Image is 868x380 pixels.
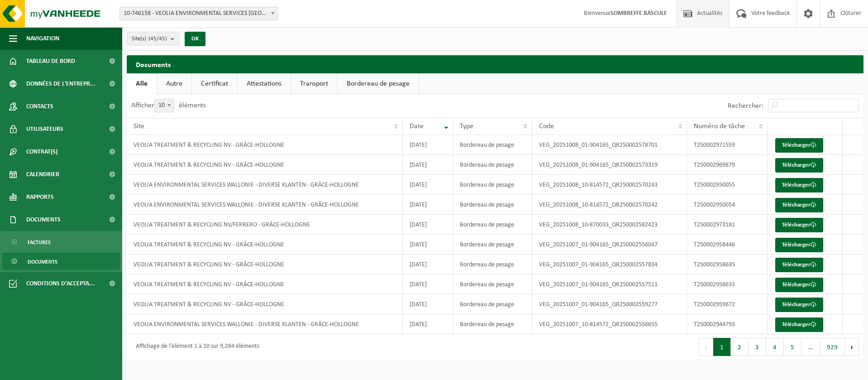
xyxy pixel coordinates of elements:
td: [DATE] [403,135,453,155]
span: Conditions d'accepta... [26,272,95,295]
span: 10 [155,99,174,112]
button: Previous [699,338,713,356]
span: Date [410,123,424,130]
span: Documents [28,253,57,270]
button: 1 [713,338,731,356]
h2: Documents [127,55,863,73]
td: [DATE] [403,215,453,235]
td: Bordereau de pesage [453,274,532,294]
button: 3 [749,338,766,356]
a: Télécharger [775,178,823,192]
td: T250002958446 [687,235,768,255]
td: T250002973181 [687,215,768,235]
label: Rechercher: [728,102,763,110]
label: Afficher éléments [131,102,206,109]
td: T250002944793 [687,314,768,334]
td: T250002958635 [687,255,768,274]
span: 10 [154,99,174,112]
td: VEOLIA ENVIRONMENTAL SERVICES WALLONIE - DIVERSE KLANTEN - GRÂCE-HOLLOGNE [127,175,403,195]
button: Site(s)(45/45) [127,32,179,45]
span: Contrat(s) [26,140,57,163]
a: Télécharger [775,238,823,252]
span: Tableau de bord [26,50,75,72]
td: Bordereau de pesage [453,195,532,215]
a: Télécharger [775,218,823,232]
td: Bordereau de pesage [453,135,532,155]
span: Données de l'entrepr... [26,72,95,95]
button: OK [185,32,205,46]
span: Utilisateurs [26,118,63,140]
td: VEG_20251007_10-814572_QR250002556655 [532,314,687,334]
a: Documents [2,253,120,270]
td: T250002969879 [687,155,768,175]
a: Télécharger [775,317,823,332]
td: [DATE] [403,314,453,334]
td: VEOLIA TREATMENT & RECYCLING NV/FERRERO - GRÂCE-HOLLOGNE [127,215,403,235]
td: VEG_20251008_10-870033_QR250002582423 [532,215,687,235]
a: Factures [2,233,120,250]
td: Bordereau de pesage [453,235,532,255]
td: T250002971559 [687,135,768,155]
td: [DATE] [403,175,453,195]
a: Télécharger [775,258,823,272]
span: Type [460,123,473,130]
span: 10-746158 - VEOLIA ENVIRONMENTAL SERVICES WALLONIE - GRÂCE-HOLLOGNE [120,7,277,20]
td: [DATE] [403,274,453,294]
td: VEG_20251007_01-904165_QR250002559277 [532,294,687,314]
button: Next [845,338,859,356]
td: [DATE] [403,255,453,274]
td: VEG_20251007_01-904165_QR250002556047 [532,235,687,255]
span: Documents [26,208,61,231]
button: 4 [766,338,784,356]
td: VEOLIA TREATMENT & RECYCLING NV - GRÂCE-HOLLOGNE [127,135,403,155]
span: 10-746158 - VEOLIA ENVIRONMENTAL SERVICES WALLONIE - GRÂCE-HOLLOGNE [119,7,278,20]
td: [DATE] [403,294,453,314]
button: 929 [820,338,845,356]
a: Alle [127,73,157,94]
a: Transport [291,73,337,94]
span: Rapports [26,186,54,208]
td: T250002958633 [687,274,768,294]
td: Bordereau de pesage [453,314,532,334]
td: VEOLIA TREATMENT & RECYCLING NV - GRÂCE-HOLLOGNE [127,294,403,314]
td: VEOLIA TREATMENT & RECYCLING NV - GRÂCE-HOLLOGNE [127,274,403,294]
td: [DATE] [403,195,453,215]
td: VEG_20251008_10-814572_QR250002570243 [532,175,687,195]
td: VEOLIA ENVIRONMENTAL SERVICES WALLONIE - DIVERSE KLANTEN - GRÂCE-HOLLOGNE [127,195,403,215]
span: Site(s) [132,32,167,46]
div: Affichage de l'élément 1 à 10 sur 9,284 éléments [131,339,259,355]
td: T250002959672 [687,294,768,314]
td: VEOLIA ENVIRONMENTAL SERVICES WALLONIE - DIVERSE KLANTEN - GRÂCE-HOLLOGNE [127,314,403,334]
span: Numéro de tâche [694,123,745,130]
td: T250002950054 [687,195,768,215]
span: Contacts [26,95,53,118]
td: VEG_20251007_01-904165_QR250002557511 [532,274,687,294]
span: Factures [28,234,51,251]
span: Navigation [26,27,59,50]
span: Code [539,123,554,130]
td: VEG_20251008_01-904165_QR250002573319 [532,155,687,175]
a: Télécharger [775,298,823,312]
a: Bordereau de pesage [338,73,419,94]
strong: SOMBREFFE BASCULE [610,10,667,17]
a: Télécharger [775,278,823,292]
span: Site [134,123,144,130]
button: 5 [784,338,801,356]
a: Autre [157,73,191,94]
a: Certificat [192,73,237,94]
a: Télécharger [775,198,823,212]
td: VEOLIA TREATMENT & RECYCLING NV - GRÂCE-HOLLOGNE [127,235,403,255]
td: Bordereau de pesage [453,175,532,195]
count: (45/45) [148,36,167,42]
td: VEG_20251007_01-904165_QR250002557834 [532,255,687,274]
td: [DATE] [403,235,453,255]
span: … [801,338,820,356]
span: Calendrier [26,163,59,186]
a: Attestations [238,73,291,94]
td: VEG_20251008_01-904165_QR250002578701 [532,135,687,155]
td: Bordereau de pesage [453,255,532,274]
td: Bordereau de pesage [453,155,532,175]
td: VEOLIA TREATMENT & RECYCLING NV - GRÂCE-HOLLOGNE [127,155,403,175]
td: VEOLIA TREATMENT & RECYCLING NV - GRÂCE-HOLLOGNE [127,255,403,274]
td: Bordereau de pesage [453,215,532,235]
